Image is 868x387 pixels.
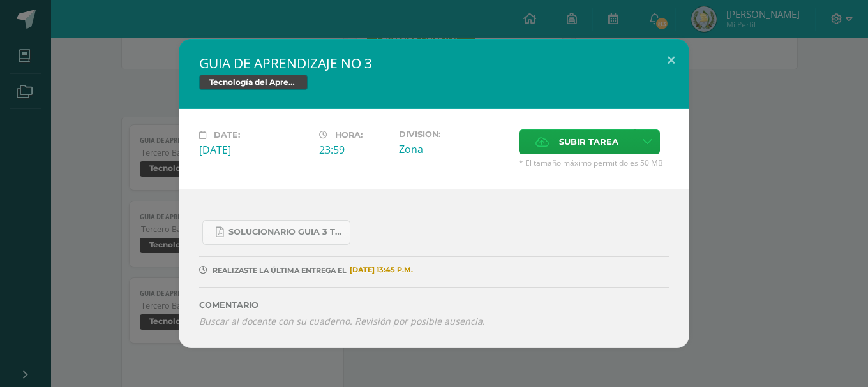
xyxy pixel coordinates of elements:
[347,270,413,270] span: [DATE] 13:45 P.M.
[335,130,363,140] span: Hora:
[199,143,309,157] div: [DATE]
[214,130,240,140] span: Date:
[519,157,669,168] span: * El tamaño máximo permitido es 50 MB
[559,130,618,154] span: Subir tarea
[199,54,669,72] h2: GUIA DE APRENDIZAJE NO 3
[199,75,308,90] span: Tecnología del Aprendizaje y la Comunicación (TIC)
[213,266,347,275] span: REALIZASTE LA ÚLTIMA ENTREGA EL
[319,143,389,157] div: 23:59
[399,142,509,156] div: Zona
[653,39,689,82] button: Close (Esc)
[228,227,343,237] span: SOLUCIONARIO GUIA 3 TKINTER PYTHON III BASICO PROBLEMAS INTERMEDIOS.pdf
[199,300,669,310] label: Comentario
[399,129,509,139] label: Division:
[202,220,350,245] a: SOLUCIONARIO GUIA 3 TKINTER PYTHON III BASICO PROBLEMAS INTERMEDIOS.pdf
[199,315,485,327] i: Buscar al docente con su cuaderno. Revisión por posible ausencia.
